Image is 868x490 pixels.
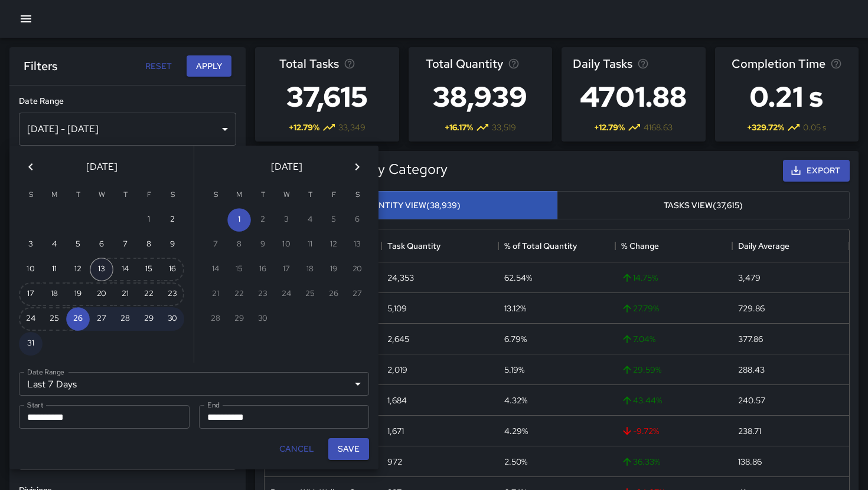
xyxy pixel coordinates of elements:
button: Cancel [275,438,319,460]
button: 8 [137,233,161,256]
span: Tuesday [252,183,273,207]
label: Start [27,400,43,410]
button: 22 [137,282,161,306]
button: 11 [43,258,66,281]
button: 9 [161,233,184,256]
span: Tuesday [67,183,89,207]
button: 30 [161,307,184,331]
span: Sunday [205,183,226,207]
button: 10 [19,258,43,281]
span: Monday [44,183,65,207]
button: 24 [19,307,43,331]
button: 20 [90,282,113,306]
button: 15 [137,258,161,281]
span: Saturday [162,183,183,207]
button: 1 [227,208,251,232]
button: 3 [19,233,43,256]
button: 2 [161,208,184,232]
span: Wednesday [91,183,112,207]
button: Previous month [19,155,43,179]
label: End [207,400,220,410]
button: 7 [113,233,137,256]
button: 18 [43,282,66,306]
button: 16 [161,258,184,281]
button: 31 [19,332,43,356]
span: Friday [138,183,159,207]
button: 13 [90,258,113,281]
div: Last 7 Days [19,372,369,396]
button: 21 [113,282,137,306]
button: 27 [90,307,113,331]
button: 12 [66,258,90,281]
label: Date Range [27,367,64,377]
span: Monday [229,183,250,207]
button: 29 [137,307,161,331]
button: 1 [137,208,161,232]
span: Sunday [20,183,41,207]
button: 5 [66,233,90,256]
span: [DATE] [271,159,302,175]
button: 14 [113,258,137,281]
button: 6 [90,233,113,256]
button: 4 [43,233,66,256]
button: 26 [66,307,90,331]
span: Saturday [347,183,368,207]
span: Thursday [115,183,136,207]
span: Friday [323,183,344,207]
button: 17 [19,282,43,306]
button: 28 [113,307,137,331]
button: Save [328,438,369,460]
button: 23 [161,282,184,306]
button: 19 [66,282,90,306]
span: [DATE] [86,159,118,175]
span: Thursday [299,183,321,207]
span: Wednesday [276,183,297,207]
button: 25 [43,307,66,331]
button: Next month [345,155,369,179]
